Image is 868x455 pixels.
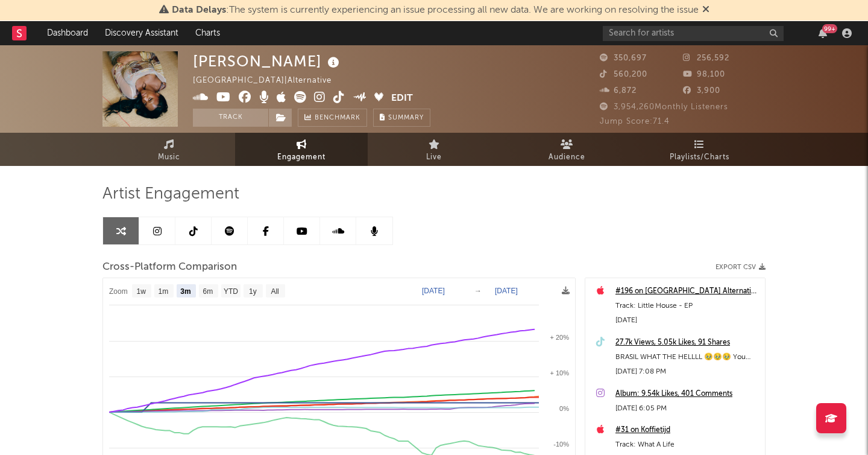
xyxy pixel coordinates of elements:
[600,103,728,111] span: 3,954,260 Monthly Listeners
[102,260,237,275] span: Cross-Platform Comparison
[315,111,360,126] span: Benchmark
[615,350,759,364] div: BRASIL WHAT THE HELLLL 🥹🥹🥹 You guyssssss know how to make a girl feel special 💖 #rachelchinouriri...
[102,187,239,202] span: Artist Engagement
[670,150,729,165] span: Playlists/Charts
[600,54,647,62] span: 350,697
[600,118,670,126] span: Jump Score: 71.4
[495,287,518,295] text: [DATE]
[373,109,430,127] button: Summary
[39,21,96,45] a: Dashboard
[559,405,569,412] text: 0%
[172,5,699,15] span: : The system is currently experiencing an issue processing all new data. We are working on resolv...
[391,91,413,106] button: Edit
[553,441,569,448] text: -10%
[615,437,759,452] div: Track: What A Life
[500,133,633,166] a: Audience
[715,264,766,271] button: Export CSV
[615,284,759,299] a: #196 on [GEOGRAPHIC_DATA] Alternative Top Albums
[102,133,235,166] a: Music
[683,54,729,62] span: 256,592
[224,287,238,296] text: YTD
[550,334,570,341] text: + 20%
[702,5,709,15] span: Dismiss
[249,287,257,296] text: 1y
[600,87,637,95] span: 6,872
[603,26,784,41] input: Search for artists
[683,71,725,78] span: 98,100
[633,133,766,166] a: Playlists/Charts
[615,401,759,416] div: [DATE] 6:05 PM
[235,133,368,166] a: Engagement
[172,5,226,15] span: Data Delays
[615,299,759,313] div: Track: Little House - EP
[193,74,345,88] div: [GEOGRAPHIC_DATA] | Alternative
[550,369,570,377] text: + 10%
[193,51,342,71] div: [PERSON_NAME]
[187,21,228,45] a: Charts
[368,133,500,166] a: Live
[615,313,759,328] div: [DATE]
[388,115,424,121] span: Summary
[549,150,585,165] span: Audience
[158,150,180,165] span: Music
[180,287,190,296] text: 3m
[298,109,367,127] a: Benchmark
[819,28,827,38] button: 99+
[96,21,187,45] a: Discovery Assistant
[159,287,169,296] text: 1m
[822,24,837,33] div: 99 +
[615,387,759,401] a: Album: 9.54k Likes, 401 Comments
[615,364,759,379] div: [DATE] 7:08 PM
[109,287,128,296] text: Zoom
[277,150,325,165] span: Engagement
[683,87,720,95] span: 3,900
[422,287,445,295] text: [DATE]
[615,336,759,350] a: 27.7k Views, 5.05k Likes, 91 Shares
[271,287,278,296] text: All
[474,287,482,295] text: →
[615,423,759,437] a: #31 on Koffietijd
[193,109,268,127] button: Track
[426,150,442,165] span: Live
[137,287,146,296] text: 1w
[600,71,647,78] span: 560,200
[203,287,213,296] text: 6m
